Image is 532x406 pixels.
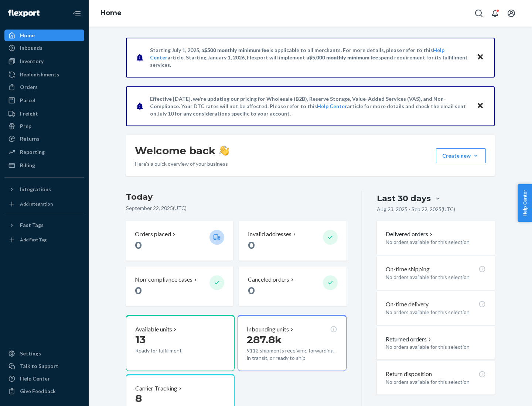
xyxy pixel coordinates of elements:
[518,184,532,222] button: Help Center
[386,238,486,246] p: No orders available for this selection
[386,230,434,238] button: Delivered orders
[135,325,172,334] p: Available units
[488,6,502,21] button: Open notifications
[4,133,84,145] a: Returns
[20,71,59,78] div: Replenishments
[150,95,470,117] p: Effective [DATE], we're updating our pricing for Wholesale (B2B), Reserve Storage, Value-Added Se...
[20,388,56,395] div: Give Feedback
[20,83,38,91] div: Orders
[239,221,346,261] button: Invalid addresses 0
[4,348,84,359] a: Settings
[475,101,485,111] button: Close
[248,275,289,284] p: Canceled orders
[126,191,347,203] h3: Today
[4,55,84,67] a: Inventory
[135,230,171,238] p: Orders placed
[135,275,192,284] p: Non-compliance cases
[204,47,269,53] span: $500 monthly minimum fee
[20,44,42,52] div: Inbounds
[95,3,127,24] ol: breadcrumbs
[4,219,84,231] button: Fast Tags
[471,6,486,21] button: Open Search Box
[386,370,432,378] p: Return disposition
[247,347,337,362] p: 9112 shipments receiving, forwarding, in transit, or ready to ship
[4,159,84,171] a: Billing
[386,273,486,281] p: No orders available for this selection
[4,30,84,41] a: Home
[386,265,430,273] p: On-time shipping
[135,333,146,346] span: 13
[150,47,470,69] p: Starting July 1, 2025, a is applicable to all merchants. For more details, please refer to this a...
[4,108,84,120] a: Freight
[317,103,347,109] a: Help Center
[20,162,35,169] div: Billing
[309,54,378,61] span: $5,000 monthly minimum fee
[247,325,289,334] p: Inbounding units
[238,315,346,371] button: Inbounding units287.8k9112 shipments receiving, forwarding, in transit, or ready to ship
[248,239,255,251] span: 0
[386,335,433,344] button: Returned orders
[4,120,84,132] a: Prep
[377,193,431,204] div: Last 30 days
[475,52,485,63] button: Close
[135,392,142,405] span: 8
[219,145,229,156] img: hand-wave emoji
[386,343,486,351] p: No orders available for this selection
[4,385,84,397] button: Give Feedback
[20,350,41,357] div: Settings
[4,42,84,54] a: Inbounds
[248,284,255,297] span: 0
[20,148,45,156] div: Reporting
[436,148,486,163] button: Create new
[20,58,44,65] div: Inventory
[20,97,35,104] div: Parcel
[4,146,84,158] a: Reporting
[135,284,142,297] span: 0
[4,94,84,106] a: Parcel
[20,237,47,243] div: Add Fast Tag
[4,183,84,195] button: Integrations
[126,315,235,371] button: Available units13Ready for fulfillment
[4,360,84,372] a: Talk to Support
[377,206,455,213] p: Aug 23, 2025 - Sep 22, 2025 ( UTC )
[126,204,347,212] p: September 22, 2025 ( UTC )
[135,347,204,354] p: Ready for fulfillment
[4,373,84,385] a: Help Center
[239,266,346,306] button: Canceled orders 0
[20,186,51,193] div: Integrations
[386,378,486,386] p: No orders available for this selection
[20,32,35,39] div: Home
[135,160,229,168] p: Here’s a quick overview of your business
[20,110,38,117] div: Freight
[20,201,53,207] div: Add Integration
[4,234,84,246] a: Add Fast Tag
[135,384,177,393] p: Carrier Tracking
[386,300,429,309] p: On-time delivery
[20,221,44,229] div: Fast Tags
[248,230,291,238] p: Invalid addresses
[20,375,50,382] div: Help Center
[135,239,142,251] span: 0
[247,333,282,346] span: 287.8k
[20,123,31,130] div: Prep
[135,144,229,157] h1: Welcome back
[4,198,84,210] a: Add Integration
[504,6,519,21] button: Open account menu
[386,309,486,316] p: No orders available for this selection
[8,10,40,17] img: Flexport logo
[69,6,84,21] button: Close Navigation
[4,69,84,80] a: Replenishments
[20,135,40,142] div: Returns
[126,266,233,306] button: Non-compliance cases 0
[100,9,122,17] a: Home
[126,221,233,261] button: Orders placed 0
[4,81,84,93] a: Orders
[20,362,58,370] div: Talk to Support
